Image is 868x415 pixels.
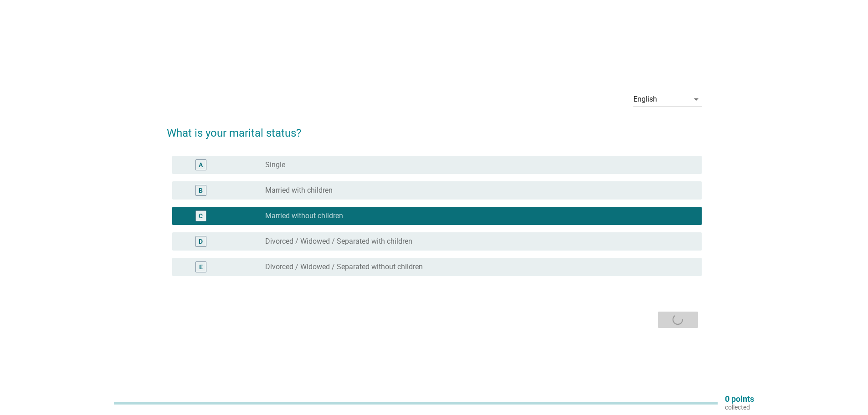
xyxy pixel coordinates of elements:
div: D [199,236,203,246]
h2: What is your marital status? [167,116,702,141]
div: English [633,95,657,103]
label: Divorced / Widowed / Separated with children [265,237,412,246]
div: E [199,262,203,272]
p: collected [725,403,754,411]
i: arrow_drop_down [691,94,702,105]
p: 0 points [725,395,754,403]
label: Married without children [265,211,343,220]
div: A [199,160,203,169]
label: Married with children [265,186,333,195]
div: B [199,185,203,195]
div: C [199,211,203,220]
label: Divorced / Widowed / Separated without children [265,262,423,272]
label: Single [265,160,285,169]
